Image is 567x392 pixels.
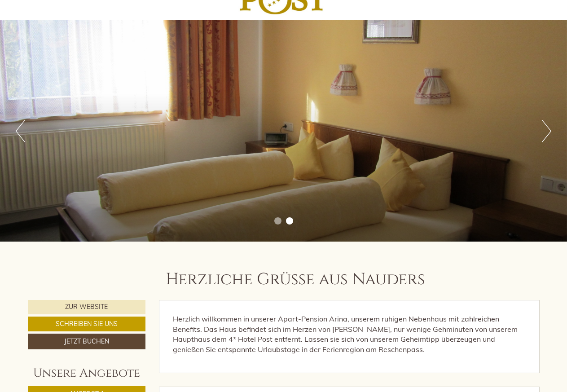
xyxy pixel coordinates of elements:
[542,120,551,142] button: Next
[28,317,146,331] a: Schreiben Sie uns
[173,314,526,355] p: Herzlich willkommen in unserer Apart-Pension Arina, unserem ruhigen Nebenhaus mit zahlreichen Ben...
[166,271,425,289] h1: Herzliche Grüße aus Nauders
[28,300,146,314] a: Zur Website
[28,365,146,382] div: Unsere Angebote
[28,334,146,349] a: Jetzt buchen
[16,120,25,142] button: Previous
